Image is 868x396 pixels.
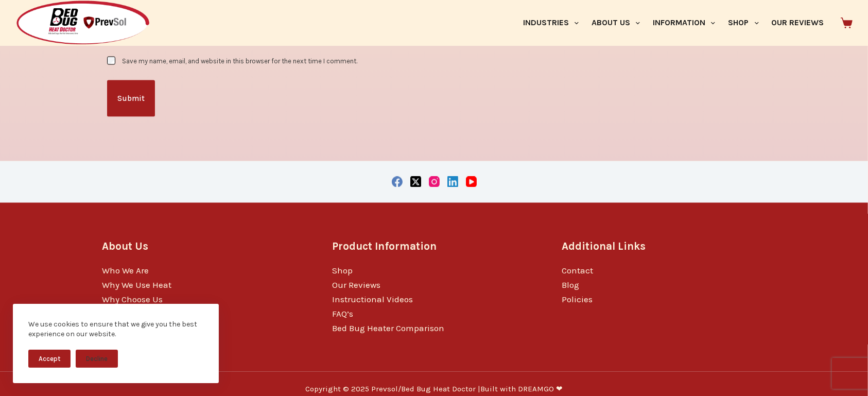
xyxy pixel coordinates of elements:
[562,239,766,255] h3: Additional Links
[562,295,593,305] a: Policies
[332,309,353,319] a: FAQ’s
[102,280,171,290] a: Why We Use Heat
[102,239,306,255] h3: About Us
[332,239,536,255] h3: Product Information
[107,80,155,117] button: Submit
[76,350,118,368] button: Decline
[102,266,149,276] a: Who We Are
[410,177,421,187] a: X (Twitter)
[305,385,563,395] p: Copyright © 2025 Prevsol/Bed Bug Heat Doctor |
[392,177,403,187] a: Facebook
[429,177,440,187] a: Instagram
[102,295,163,305] a: Why Choose Us
[480,385,563,394] a: Built with DREAMGO ❤
[28,350,71,368] button: Accept
[332,280,380,290] a: Our Reviews
[28,319,203,339] div: We use cookies to ensure that we give you the best experience on our website.
[332,266,353,276] a: Shop
[332,295,413,305] a: Instructional Videos
[122,57,357,65] label: Save my name, email, and website in this browser for the next time I comment.
[562,280,579,290] a: Blog
[562,266,593,276] a: Contact
[332,323,444,334] a: Bed Bug Heater Comparison
[466,177,477,187] a: YouTube
[447,177,458,187] a: LinkedIn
